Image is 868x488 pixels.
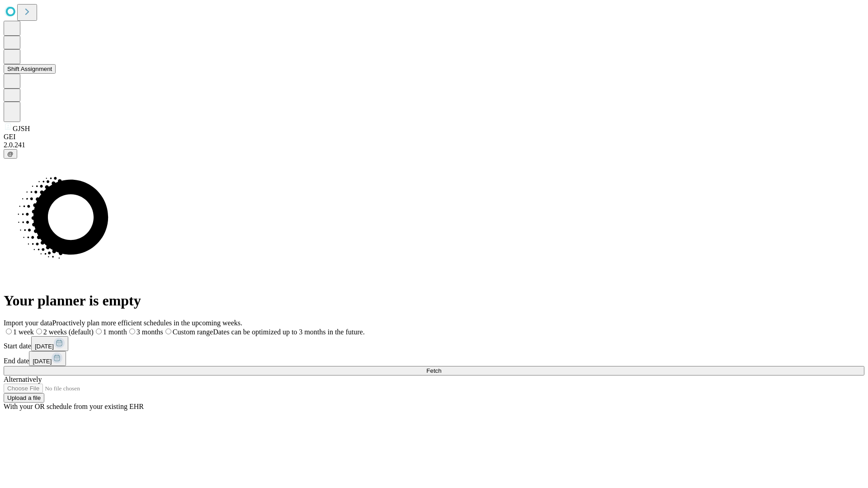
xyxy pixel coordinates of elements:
[33,358,52,365] span: [DATE]
[52,319,242,327] span: Proactively plan more efficient schedules in the upcoming weeks.
[43,328,94,336] span: 2 weeks (default)
[29,351,66,366] button: [DATE]
[4,351,864,366] div: End date
[4,375,42,383] span: Alternatively
[36,328,42,334] input: 2 weeks (default)
[137,328,163,336] span: 3 months
[13,328,34,336] span: 1 week
[4,336,864,351] div: Start date
[213,328,364,336] span: Dates can be optimized up to 3 months in the future.
[103,328,127,336] span: 1 month
[4,319,52,327] span: Import your data
[4,149,17,159] button: @
[4,64,56,74] button: Shift Assignment
[4,403,144,410] span: With your OR schedule from your existing EHR
[4,366,864,375] button: Fetch
[4,141,864,149] div: 2.0.241
[96,328,102,334] input: 1 month
[426,367,441,374] span: Fetch
[31,336,68,351] button: [DATE]
[4,393,44,403] button: Upload a file
[13,125,30,132] span: GJSH
[173,328,213,336] span: Custom range
[129,328,135,334] input: 3 months
[4,133,864,141] div: GEI
[4,292,864,309] h1: Your planner is empty
[35,343,54,350] span: [DATE]
[6,328,12,334] input: 1 week
[7,150,14,157] span: @
[165,328,171,334] input: Custom rangeDates can be optimized up to 3 months in the future.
